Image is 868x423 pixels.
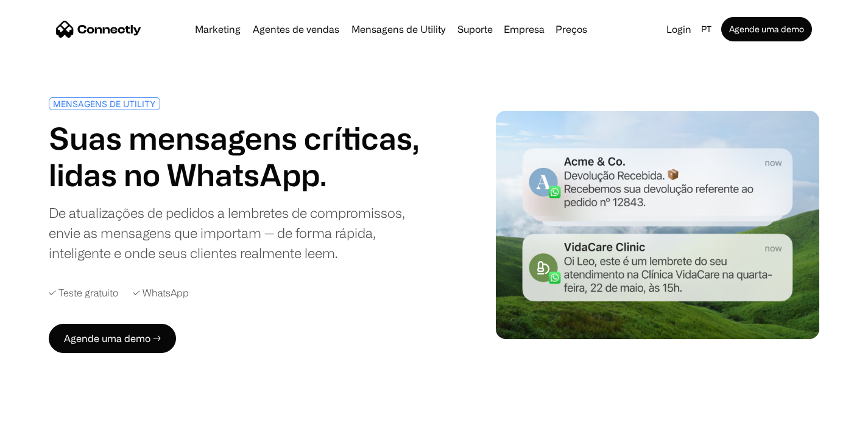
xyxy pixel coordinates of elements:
div: pt [701,21,711,38]
a: Preços [551,24,592,34]
a: Marketing [190,24,245,34]
div: ✓ Teste gratuito [49,287,118,299]
div: pt [696,21,719,38]
a: Agentes de vendas [248,24,344,34]
aside: Language selected: Português (Brasil) [12,400,73,419]
a: Agende uma demo [721,17,812,41]
a: Login [662,21,696,38]
h1: Suas mensagens críticas, lidas no WhatsApp. [49,120,429,193]
div: MENSAGENS DE UTILITY [53,99,156,108]
a: Mensagens de Utility [347,24,450,34]
div: Empresa [504,21,545,38]
ul: Language list [24,402,73,419]
div: ✓ WhatsApp [133,287,189,299]
div: Empresa [500,21,548,38]
a: Agende uma demo → [49,324,176,353]
a: home [56,20,141,38]
div: De atualizações de pedidos a lembretes de compromissos, envie as mensagens que importam — de form... [49,203,429,263]
a: Suporte [453,24,498,34]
